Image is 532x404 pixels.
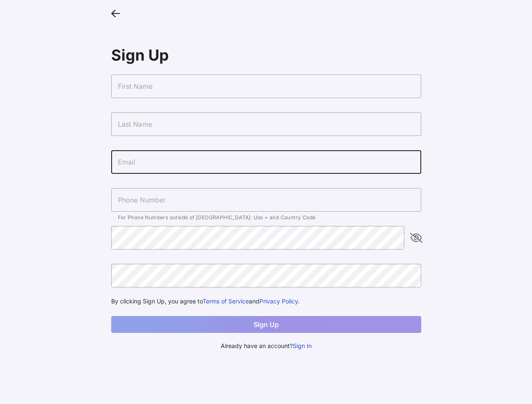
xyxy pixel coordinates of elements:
div: By clicking Sign Up, you agree to and . [111,297,421,306]
input: First Name [111,74,421,98]
button: Sign In [293,341,312,351]
a: Terms of Service [203,298,249,305]
input: Phone Number [111,188,421,212]
input: Email [111,150,421,174]
span: For Phone Numbers outside of [GEOGRAPHIC_DATA]: Use + and Country Code [118,214,316,221]
button: Sign Up [111,316,421,333]
a: Privacy Policy [259,298,298,305]
div: Sign Up [111,46,421,64]
i: appended action [411,233,421,243]
input: Last Name [111,112,421,136]
div: Already have an account? [111,341,421,351]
